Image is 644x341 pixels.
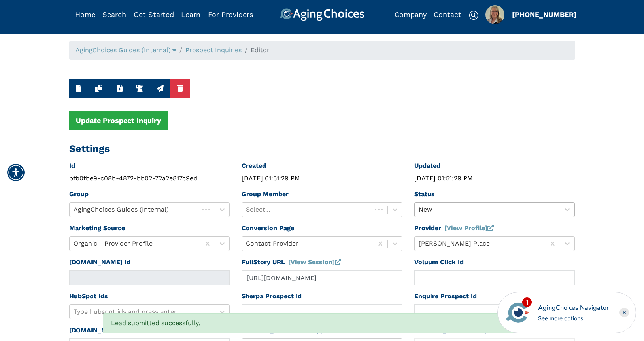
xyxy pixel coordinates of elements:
[76,45,176,55] div: Popover trigger
[242,189,289,199] label: Group Member
[69,292,108,301] label: HubSpot Ids
[469,11,478,20] img: search-icon.svg
[170,79,190,98] button: Delete
[7,164,25,181] div: Accessibility Menu
[444,224,494,232] a: [View Profile]
[619,308,629,317] div: Close
[434,10,461,19] a: Contact
[76,46,171,54] span: AgingChoices Guides (Internal)
[103,313,542,333] div: Notifications
[69,174,230,183] div: bfb0fbe9-c08b-4872-bb02-72a2e817c9ed
[129,79,150,98] button: Run Integration
[69,143,575,155] h2: Settings
[109,79,129,98] button: Import from youcanbook.me
[504,299,531,326] img: avatar
[242,224,294,233] label: Conversion Page
[414,174,575,183] div: [DATE] 01:51:29 PM
[485,5,504,24] img: 0d6ac745-f77c-4484-9392-b54ca61ede62.jpg
[251,46,270,54] span: Editor
[102,8,126,21] div: Popover trigger
[150,79,170,98] button: Run Caring Integration
[185,46,242,54] a: Prospect Inquiries
[103,313,542,333] div: Lead submitted successfully.
[414,258,464,267] label: Voluum Click Id
[242,292,302,301] label: Sherpa Prospect Id
[538,314,609,322] div: See more options
[288,258,341,266] a: [View Session]
[134,10,174,19] a: Get Started
[242,258,341,267] label: FullStory URL
[395,10,427,19] a: Company
[522,297,532,307] div: 1
[69,79,88,98] button: New
[88,79,109,98] button: Duplicate
[75,10,95,19] a: Home
[512,10,576,19] a: [PHONE_NUMBER]
[208,10,253,19] a: For Providers
[69,41,575,60] nav: breadcrumb
[414,189,435,199] label: Status
[102,10,126,19] a: Search
[181,10,200,19] a: Learn
[242,161,266,170] label: Created
[69,224,125,233] label: Marketing Source
[69,111,168,130] button: Update Prospect Inquiry
[76,46,176,54] a: AgingChoices Guides (Internal)
[69,258,130,267] label: [DOMAIN_NAME] Id
[280,8,364,21] img: AgingChoices
[414,224,494,233] label: Provider
[485,5,504,24] div: Popover trigger
[69,161,75,170] label: Id
[414,161,440,170] label: Updated
[538,303,609,313] div: AgingChoices Navigator
[414,292,477,301] label: Enquire Prospect Id
[69,326,130,335] label: [DOMAIN_NAME] Id
[69,189,89,199] label: Group
[242,174,402,183] div: [DATE] 01:51:29 PM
